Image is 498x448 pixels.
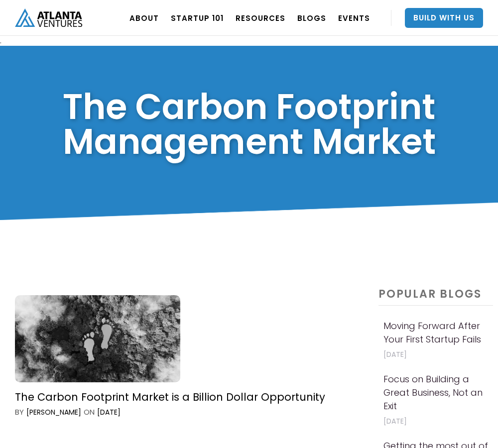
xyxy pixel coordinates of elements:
h4: popular BLOGS [378,288,493,306]
a: Startup 101 [171,4,224,32]
a: BLOGS [297,4,326,32]
a: The Carbon Footprint Market is a Billion Dollar Opportunityby[PERSON_NAME]ON[DATE] [5,282,365,431]
h4: Moving Forward After Your First Startup Fails [383,319,488,346]
a: Build With Us [405,8,483,28]
p: [DATE] [383,415,488,428]
div: ON [84,407,95,417]
p: [DATE] [383,348,488,361]
a: RESOURCES [236,4,285,32]
div: by [15,407,24,417]
div: [PERSON_NAME] [26,407,81,417]
h4: Focus on Building a Great Business, Not an Exit [383,372,488,413]
a: Moving Forward After Your First Startup Fails[DATE] [378,316,493,366]
a: EVENTS [338,4,370,32]
div: The Carbon Footprint Market is a Billion Dollar Opportunity [15,390,325,404]
div: [DATE] [97,407,121,417]
a: Focus on Building a Great Business, Not an Exit[DATE] [378,369,493,433]
a: ABOUT [129,4,159,32]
